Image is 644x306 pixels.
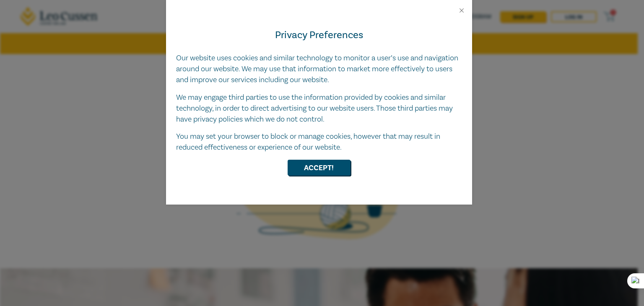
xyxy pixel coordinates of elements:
button: Accept! [288,160,351,176]
p: You may set your browser to block or manage cookies, however that may result in reduced effective... [176,131,462,153]
p: We may engage third parties to use the information provided by cookies and similar technology, in... [176,92,462,125]
p: Our website uses cookies and similar technology to monitor a user’s use and navigation around our... [176,53,462,86]
button: Close [458,7,465,14]
h4: Privacy Preferences [176,28,462,43]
